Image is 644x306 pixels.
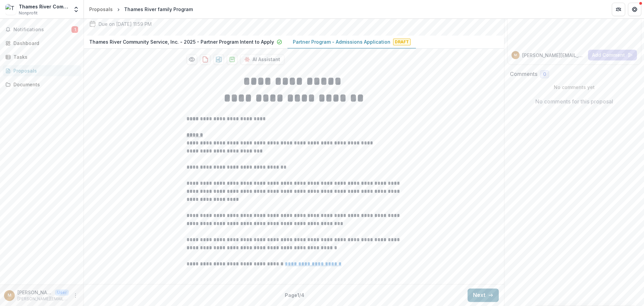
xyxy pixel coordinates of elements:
[543,72,546,77] span: 0
[17,296,69,302] p: [PERSON_NAME][EMAIL_ADDRESS][DOMAIN_NAME]
[3,79,81,90] a: Documents
[522,52,586,59] p: [PERSON_NAME][EMAIL_ADDRESS][DOMAIN_NAME]
[89,38,274,45] p: Thames River Community Service, Inc. - 2025 - Partner Program Intent to Apply
[3,65,81,76] a: Proposals
[3,51,81,62] a: Tasks
[71,26,78,33] span: 1
[89,6,113,13] div: Proposals
[13,40,75,47] div: Dashboard
[227,54,237,65] button: download-proposal
[240,54,284,65] button: AI Assistant
[200,54,211,65] button: download-proposal
[468,289,499,302] button: Next
[124,6,193,13] div: Thames River family Program
[19,10,38,16] span: Nonprofit
[13,53,75,60] div: Tasks
[213,54,224,65] button: download-proposal
[13,81,75,88] div: Documents
[87,4,196,14] nav: breadcrumb
[612,3,625,16] button: Partners
[3,24,81,35] button: Notifications1
[588,50,637,60] button: Add Comment
[3,38,81,49] a: Dashboard
[510,84,639,91] p: No comments yet
[186,54,197,65] button: Preview c68a87e6-acd3-4c92-82b6-872ff95549df-1.pdf
[510,71,537,77] h2: Comments
[17,289,52,296] p: [PERSON_NAME][EMAIL_ADDRESS][DOMAIN_NAME]
[514,53,517,57] div: michaelv@trfp.org
[5,4,16,15] img: Thames River Community Service, Inc.
[71,3,81,16] button: Open entity switcher
[55,290,69,296] p: User
[8,293,11,298] div: michaelv@trfp.org
[99,20,152,28] p: Due on [DATE] 11:59 PM
[13,27,71,33] span: Notifications
[535,97,613,105] p: No comments for this proposal
[393,39,411,45] span: Draft
[87,4,115,14] a: Proposals
[13,67,75,74] div: Proposals
[19,3,69,10] div: Thames River Community Service, Inc.
[285,292,304,299] p: Page 1 / 4
[293,38,390,45] p: Partner Program - Admissions Application
[71,292,79,300] button: More
[628,3,641,16] button: Get Help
